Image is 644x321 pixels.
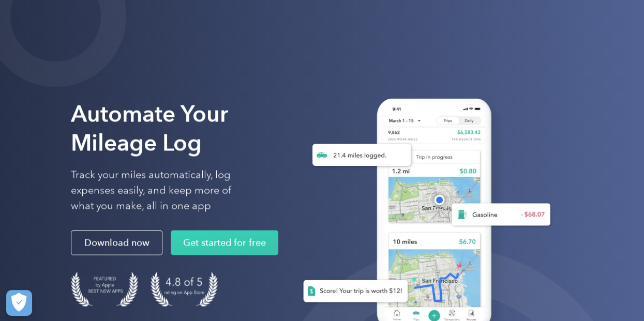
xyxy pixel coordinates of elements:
[71,231,162,255] a: Download now
[6,290,32,316] button: Cookies Settings
[71,167,256,214] p: Track your miles automatically, log expenses easily, and keep more of what you make, all in one app
[71,272,138,307] img: Badge for Featured by Apple Best New Apps
[171,231,278,255] a: Get started for free
[151,272,218,307] img: 4.9 out of 5 stars on the app store
[71,100,228,156] strong: Automate Your Mileage Log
